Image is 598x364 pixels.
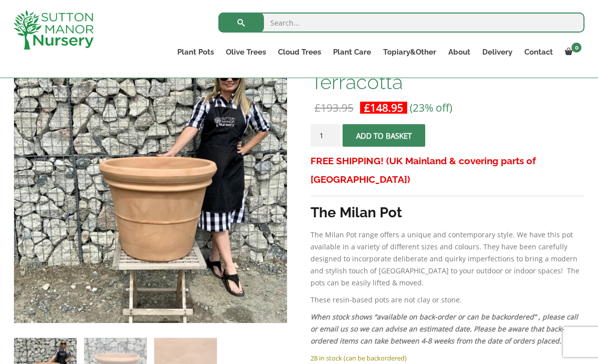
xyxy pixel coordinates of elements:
[327,45,377,59] a: Plant Care
[364,101,370,115] span: £
[518,45,559,59] a: Contact
[311,352,584,364] p: 28 in stock (can be backordered)
[343,124,425,147] button: Add to basket
[272,45,327,59] a: Cloud Trees
[315,101,321,115] span: £
[311,294,584,306] p: These resin-based pots are not clay or stone.
[571,43,581,53] span: 0
[476,45,518,59] a: Delivery
[311,312,578,345] em: When stock shows “available on back-order or can be backordered” , please call or email us so we ...
[364,101,403,115] bdi: 148.95
[311,229,584,289] p: The Milan Pot range offers a unique and contemporary style. We have this pot available in a varie...
[315,101,354,115] bdi: 193.95
[218,13,584,33] input: Search...
[220,45,272,59] a: Olive Trees
[377,45,442,59] a: Topiary&Other
[14,10,94,50] img: logo
[311,204,402,221] strong: The Milan Pot
[559,45,584,59] a: 0
[311,124,341,147] input: Product quantity
[410,101,452,115] span: (23% off)
[311,152,584,189] h3: FREE SHIPPING! (UK Mainland & covering parts of [GEOGRAPHIC_DATA])
[171,45,220,59] a: Plant Pots
[311,51,584,93] h1: The Milan Pot 65 Colour Terracotta
[442,45,476,59] a: About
